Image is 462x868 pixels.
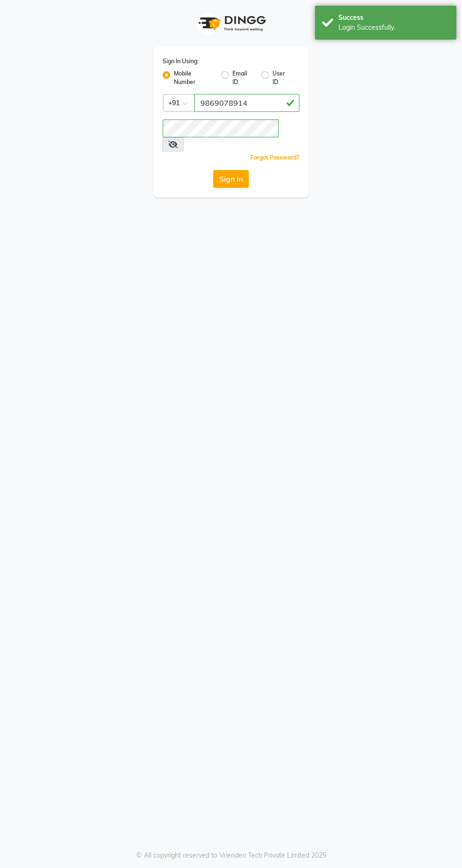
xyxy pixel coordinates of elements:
[194,94,299,112] input: Username
[272,69,292,86] label: User ID
[338,13,449,23] div: Success
[232,69,254,86] label: Email ID
[163,119,279,137] input: Username
[250,154,299,161] a: Forgot Password?
[213,170,249,188] button: Sign In
[174,69,214,86] label: Mobile Number
[338,23,449,33] div: Login Successfully.
[163,57,198,66] label: Sign In Using:
[193,9,269,37] img: logo1.svg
